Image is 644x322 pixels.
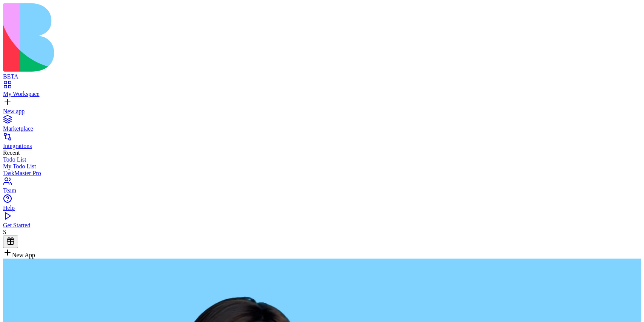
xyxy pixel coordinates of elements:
span: S [3,229,6,235]
a: Team [3,180,641,194]
div: Team [3,187,641,194]
a: My Todo List [3,163,641,170]
div: Marketplace [3,125,641,132]
span: New App [12,252,35,258]
span: Recent [3,149,20,156]
div: My Workspace [3,91,641,97]
a: My Workspace [3,84,641,97]
img: logo [3,3,306,72]
a: TaskMaster Pro [3,170,641,177]
div: Help [3,205,641,211]
a: Marketplace [3,119,641,132]
div: BETA [3,73,641,80]
div: Get Started [3,222,641,229]
a: Integrations [3,136,641,149]
div: New app [3,108,641,115]
a: Get Started [3,215,641,229]
a: New app [3,101,641,115]
div: Integrations [3,143,641,149]
a: BETA [3,66,641,80]
a: Help [3,198,641,211]
a: Todo List [3,156,641,163]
